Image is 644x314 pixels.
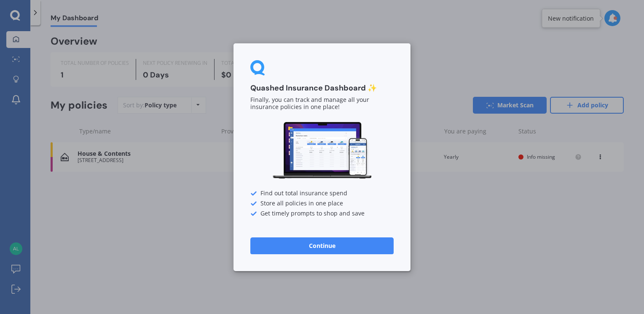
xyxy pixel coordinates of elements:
[250,96,394,111] p: Finally, you can track and manage all your insurance policies in one place!
[250,210,394,217] div: Get timely prompts to shop and save
[271,121,373,180] img: Dashboard
[250,83,394,93] h3: Quashed Insurance Dashboard ✨
[250,200,394,207] div: Store all policies in one place
[250,237,394,254] button: Continue
[250,190,394,197] div: Find out total insurance spend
